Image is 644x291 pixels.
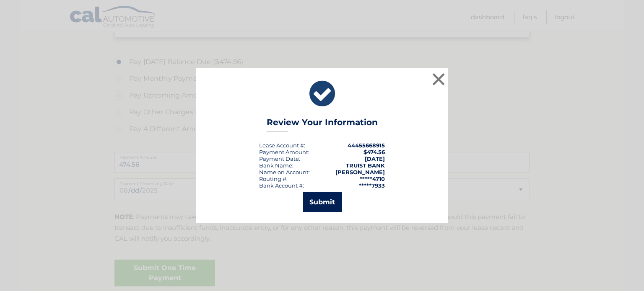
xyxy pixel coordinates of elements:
strong: [PERSON_NAME] [335,169,385,175]
span: Payment Date [259,155,299,162]
div: Lease Account #: [259,142,305,149]
span: $474.56 [364,149,385,155]
h3: Review Your Information [267,117,378,132]
div: : [259,155,300,162]
strong: 44455668915 [348,142,385,149]
strong: TRUIST BANK [346,162,385,169]
div: Name on Account: [259,169,310,175]
div: Bank Account #: [259,182,304,189]
button: × [430,71,447,88]
div: Bank Name: [259,162,293,169]
div: Routing #: [259,175,288,182]
button: Submit [303,192,342,212]
div: Payment Amount: [259,149,309,155]
span: [DATE] [365,155,385,162]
